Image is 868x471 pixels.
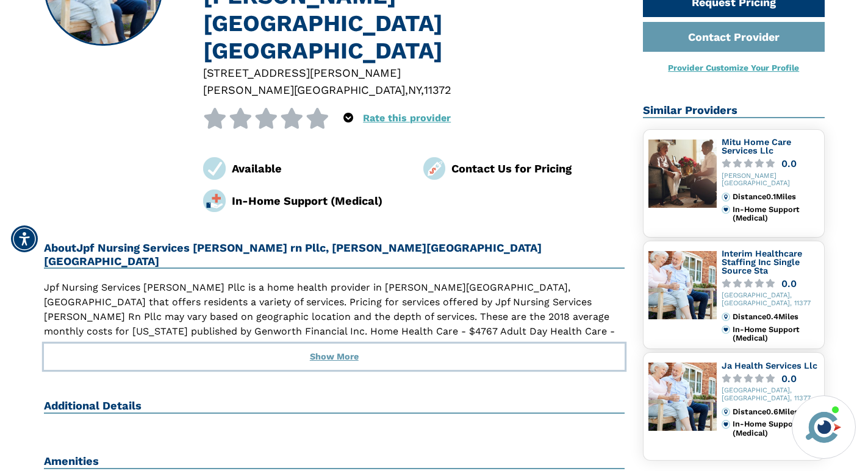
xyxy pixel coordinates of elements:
[363,112,451,124] a: Rate this provider
[44,241,625,269] h2: About Jpf Nursing Services [PERSON_NAME] rn Pllc, [PERSON_NAME][GEOGRAPHIC_DATA] [GEOGRAPHIC_DATA]
[722,420,730,428] img: primary.svg
[643,22,825,52] a: Contact Provider
[733,420,819,437] div: In-Home Support (Medical)
[668,63,799,73] a: Provider Customize Your Profile
[11,225,38,252] div: Accessibility Menu
[722,159,819,168] a: 0.0
[44,455,625,469] h2: Amenities
[722,172,819,188] div: [PERSON_NAME][GEOGRAPHIC_DATA]
[733,193,819,201] div: Distance 0.1 Miles
[781,159,797,168] div: 0.0
[232,193,405,209] div: In-Home Support (Medical)
[451,160,625,177] div: Contact Us for Pricing
[44,344,625,370] button: Show More
[722,193,730,201] img: distance.svg
[203,83,405,96] span: [PERSON_NAME][GEOGRAPHIC_DATA]
[232,160,405,177] div: Available
[44,280,625,368] p: Jpf Nursing Services [PERSON_NAME] Pllc is a home health provider in [PERSON_NAME][GEOGRAPHIC_DAT...
[203,65,625,81] div: [STREET_ADDRESS][PERSON_NAME]
[733,408,819,416] div: Distance 0.6 Miles
[722,137,791,155] a: Mitu Home Care Services Llc
[424,82,451,98] div: 11372
[803,406,844,448] img: avatar
[421,83,424,96] span: ,
[343,108,353,129] div: Popover trigger
[626,222,856,388] iframe: iframe
[643,104,825,118] h2: Similar Providers
[722,387,819,403] div: [GEOGRAPHIC_DATA], [GEOGRAPHIC_DATA], 11377
[405,83,408,96] span: ,
[44,399,625,414] h2: Additional Details
[733,205,819,223] div: In-Home Support (Medical)
[722,408,730,416] img: distance.svg
[408,83,421,96] span: NY
[722,205,730,214] img: primary.svg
